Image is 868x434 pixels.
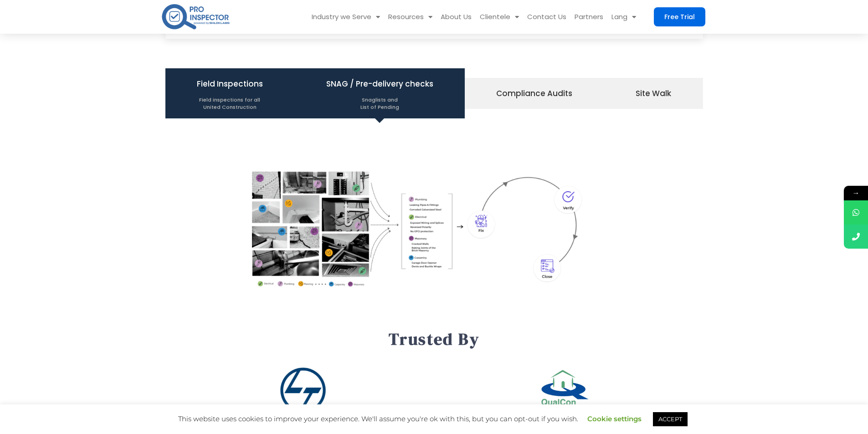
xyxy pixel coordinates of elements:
[434,368,696,416] div: 2 / 2
[197,76,263,111] span: Field Inspections
[172,368,434,416] div: 1 / 2
[178,414,690,423] span: This website uses cookies to improve your experience. We'll assume you're ok with this, but you c...
[587,414,642,423] a: Cookie settings
[496,86,572,101] span: Compliance Audits
[170,325,699,353] p: Trusted By
[326,76,433,111] span: SNAG / Pre-delivery checks
[252,130,616,300] img: SnagingServices
[664,14,695,20] span: Free Trial
[653,412,688,426] a: ACCEPT
[844,186,868,200] span: →
[197,92,263,111] span: Field inspections for all United Construction
[161,2,231,31] img: pro-inspector-logo
[540,368,590,413] img: qualCon
[172,368,696,416] div: Image Carousel
[280,368,326,413] img: L&T
[636,86,671,101] span: Site Walk
[654,7,705,26] a: Free Trial
[326,92,433,111] span: Snaglists and List of Pending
